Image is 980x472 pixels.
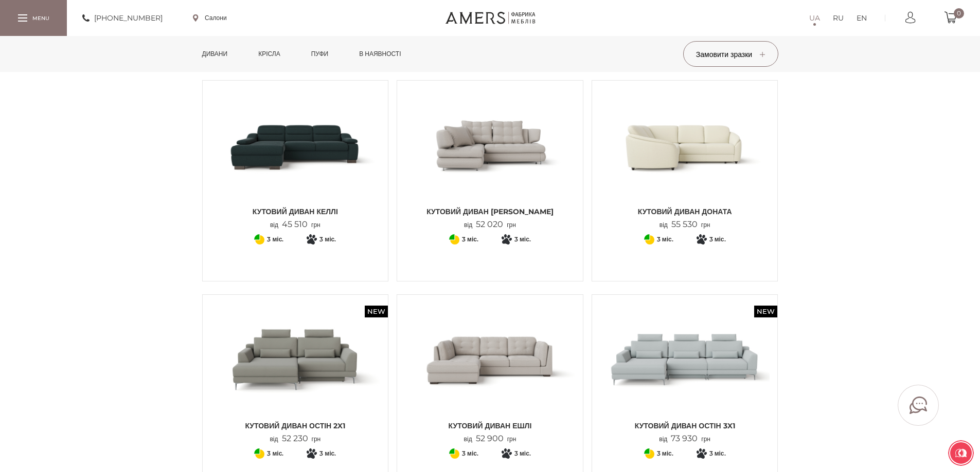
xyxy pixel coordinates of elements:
[833,12,844,24] a: RU
[657,233,673,246] span: 3 міс.
[351,36,408,72] a: в наявності
[809,12,820,24] a: UA
[709,447,726,460] span: 3 міс.
[657,447,673,460] span: 3 міс.
[210,88,381,230] a: Кутовий диван КЕЛЛІ Кутовий диван КЕЛЛІ Кутовий диван КЕЛЛІ від45 510грн
[668,219,701,229] span: 55 530
[514,233,531,246] span: 3 міс.
[210,421,381,431] span: Кутовий диван ОСТІН 2x1
[600,206,770,217] span: Кутовий диван ДОНАТА
[667,433,701,443] span: 73 930
[210,303,381,444] a: New Кутовий диван ОСТІН 2x1 Кутовий диван ОСТІН 2x1 Кутовий диван ОСТІН 2x1 від52 230грн
[405,303,575,444] a: Кутовий диван ЕШЛІ Кутовий диван ЕШЛІ Кутовий диван ЕШЛІ від52 900грн
[194,36,236,72] a: Дивани
[472,219,507,229] span: 52 020
[405,206,575,217] span: Кутовий диван [PERSON_NAME]
[210,206,381,217] span: Кутовий диван КЕЛЛІ
[278,219,311,229] span: 45 510
[464,434,516,444] p: від грн
[696,50,765,59] span: Замовити зразки
[278,433,312,443] span: 52 230
[462,447,478,460] span: 3 міс.
[600,303,770,444] a: New Кутовий диван ОСТІН 3x1 Кутовий диван ОСТІН 3x1 Кутовий диван ОСТІН 3x1 від73 930грн
[267,233,283,246] span: 3 міс.
[251,36,288,72] a: Крісла
[954,8,964,18] span: 0
[267,447,283,460] span: 3 міс.
[365,306,388,317] span: New
[270,434,320,444] p: від грн
[319,233,336,246] span: 3 міс.
[405,88,575,230] a: Кутовий диван Ніколь Кутовий диван Ніколь Кутовий диван [PERSON_NAME] від52 020грн
[304,36,336,72] a: Пуфи
[514,447,531,460] span: 3 міс.
[405,421,575,431] span: Кутовий диван ЕШЛІ
[754,306,777,317] span: New
[709,233,726,246] span: 3 міс.
[464,220,516,230] p: від грн
[82,12,163,24] a: [PHONE_NUMBER]
[683,41,778,67] button: Замовити зразки
[600,88,770,230] a: Кутовий диван ДОНАТА Кутовий диван ДОНАТА Кутовий диван ДОНАТА від55 530грн
[857,12,867,24] a: EN
[319,447,336,460] span: 3 міс.
[462,233,478,246] span: 3 міс.
[600,421,770,431] span: Кутовий диван ОСТІН 3x1
[660,220,710,230] p: від грн
[270,220,320,230] p: від грн
[472,433,507,443] span: 52 900
[659,434,710,444] p: від грн
[193,13,227,23] a: Салони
